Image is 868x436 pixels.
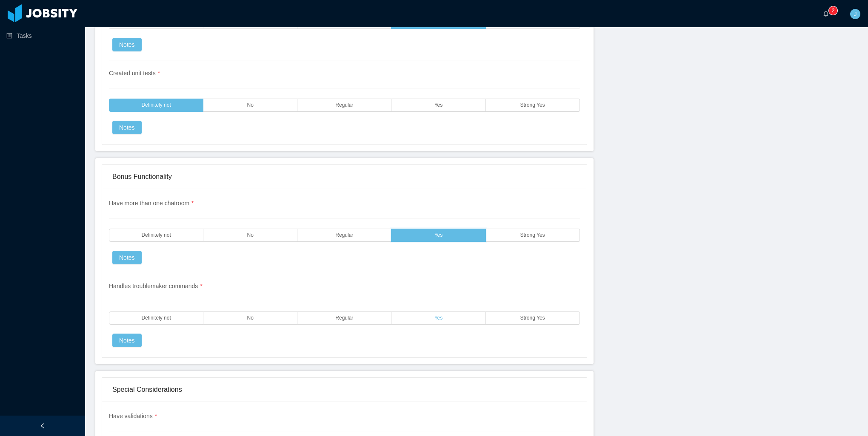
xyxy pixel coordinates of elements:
button: Notes [112,251,142,264]
div: Special Considerations [112,378,577,402]
span: Regular [335,102,353,108]
div: Bonus Functionality [112,165,577,189]
span: Have validations [109,413,157,419]
span: No [247,232,254,238]
a: icon: profileTasks [6,27,78,44]
span: Definitely not [141,315,171,321]
sup: 2 [829,6,837,15]
span: Strong Yes [520,315,545,321]
span: Yes [434,102,443,108]
span: No [247,315,254,321]
span: Strong Yes [520,232,545,238]
span: Have more than one chatroom [109,200,194,207]
span: Definitely not [141,232,171,238]
i: icon: bell [823,11,829,17]
span: Regular [335,315,353,321]
button: Notes [112,121,142,134]
span: Regular [335,232,353,238]
span: Strong Yes [520,102,545,108]
span: No [247,102,254,108]
span: Handles troublemaker commands [109,283,203,289]
button: Notes [112,334,142,347]
p: 2 [832,6,835,15]
span: Created unit tests [109,70,160,76]
span: Yes [434,315,443,321]
button: Notes [112,38,142,51]
span: J [854,9,857,19]
span: Yes [434,232,443,238]
span: Definitely not [141,102,171,108]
